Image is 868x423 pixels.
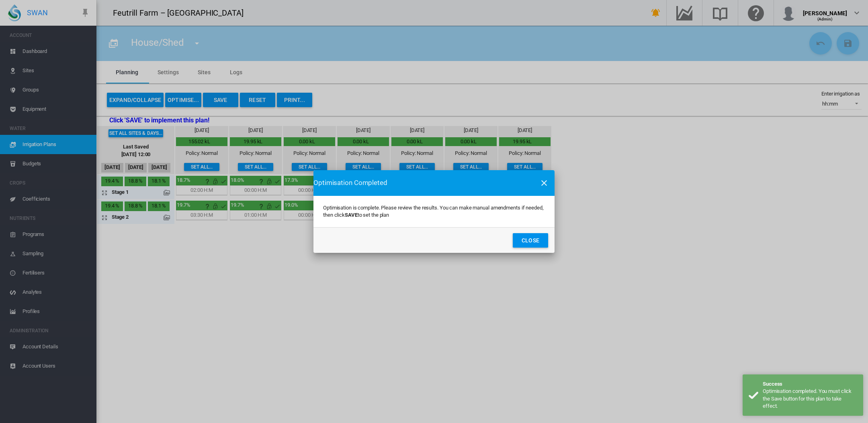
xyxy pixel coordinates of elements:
md-dialog: Optimisation is ... [313,170,555,253]
b: SAVE [345,212,358,218]
button: Close [513,233,548,248]
p: Optimisation is complete. Please review the results. You can make manual amendments if needed, th... [323,204,545,219]
md-icon: icon-close [539,178,549,188]
div: Success Optimisation completed. You must click the Save button for this plan to take effect. [743,374,863,416]
div: Optimisation completed. You must click the Save button for this plan to take effect. [763,388,857,410]
button: icon-close [536,175,552,191]
span: Optimisation Completed [313,178,387,188]
div: Success [763,380,857,388]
